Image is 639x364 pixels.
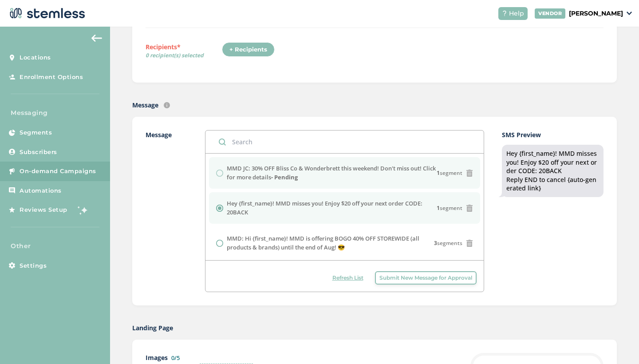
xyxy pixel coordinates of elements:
[132,323,173,332] label: Landing Page
[328,271,368,285] button: Refresh List
[509,9,524,18] span: Help
[227,234,434,252] label: MMD: Hi {first_name}! MMD is offering BOGO 40% OFF STOREWIDE (all products & brands) until the en...
[595,321,639,364] iframe: Chat Widget
[20,53,51,62] span: Locations
[502,130,604,139] label: SMS Preview
[434,239,437,247] strong: 3
[20,186,62,195] span: Automations
[146,51,222,59] span: 0 recipient(s) selected
[227,199,437,217] label: Hey {first_name}! MMD misses you! Enjoy $20 off your next order CODE: 20BACK
[132,100,158,110] label: Message
[437,204,462,212] span: segment
[20,261,47,270] span: Settings
[227,164,437,182] label: MMD JC: 30% OFF Bliss Co & Wonderbrett this weekend! Don't miss out! Click for more details
[627,12,632,15] img: icon_down-arrow-small-66adaf34.svg
[74,201,92,219] img: glitter-stars-b7820f95.gif
[171,354,180,362] label: 0/5
[506,149,600,193] div: Hey {first_name}! MMD misses you! Enjoy $20 off your next order CODE: 20BACK Reply END to cancel ...
[20,128,52,137] span: Segments
[20,148,57,157] span: Subscribers
[164,102,170,108] img: icon-info-236977d2.svg
[375,271,477,285] button: Submit New Message for Approval
[222,42,275,57] div: + Recipients
[332,274,363,282] span: Refresh List
[205,131,484,153] input: Search
[20,167,96,176] span: On-demand Campaigns
[437,169,440,177] strong: 1
[535,8,565,19] div: VENDOR
[20,206,67,214] span: Reviews Setup
[434,239,462,247] span: segments
[146,130,187,292] label: Message
[271,173,298,181] strong: - Pending
[146,42,222,63] label: Recipients*
[502,11,507,16] img: icon-help-white-03924b79.svg
[437,204,440,212] strong: 1
[20,73,83,82] span: Enrollment Options
[379,274,472,282] span: Submit New Message for Approval
[7,4,85,22] img: logo-dark-0685b13c.svg
[569,9,623,18] p: [PERSON_NAME]
[437,169,462,177] span: segment
[91,35,102,42] img: icon-arrow-back-accent-c549486e.svg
